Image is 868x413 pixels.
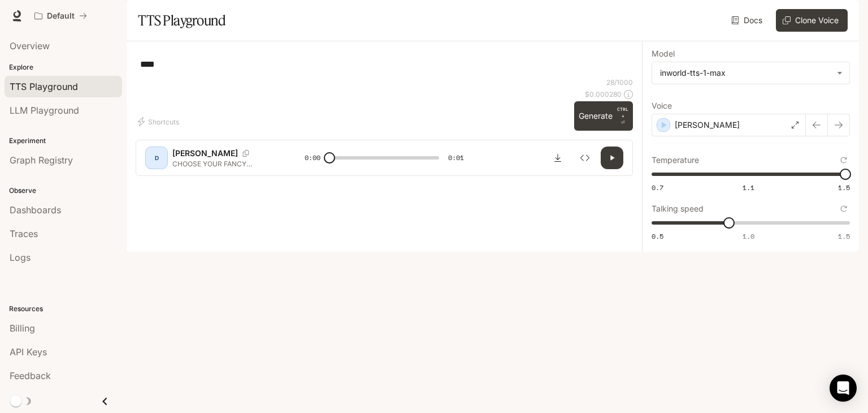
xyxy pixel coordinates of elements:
span: 0:01 [448,152,464,164]
p: Voice [652,102,672,110]
p: Default [47,11,75,21]
p: Talking speed [652,205,704,213]
button: Shortcuts [136,113,184,131]
button: GenerateCTRL +⏎ [574,101,633,131]
span: 1.5 [838,231,850,241]
button: All workspaces [29,5,92,27]
p: $ 0.000280 [585,89,622,99]
a: Docs [729,9,767,32]
div: inworld-tts-1-max [652,62,849,84]
p: Temperature [652,156,699,164]
span: 1.1 [743,183,754,192]
div: D [147,149,166,167]
button: Copy Voice ID [238,150,254,157]
h1: TTS Playground [138,9,225,32]
p: Model [652,50,675,58]
button: Reset to default [837,154,850,166]
button: Clone Voice [776,9,848,32]
button: Download audio [546,147,569,169]
p: 28 / 1000 [606,78,633,87]
span: 0.5 [652,231,663,241]
p: [PERSON_NAME] [172,148,238,159]
span: 0.7 [652,183,663,192]
p: CHOOSE YOUR FANCY RESTAURANT [172,159,277,169]
button: Reset to default [837,203,850,215]
span: 1.5 [838,183,850,192]
p: ⏎ [617,106,628,126]
span: 0:00 [305,152,320,164]
button: Inspect [574,147,596,169]
p: [PERSON_NAME] [675,119,740,131]
div: inworld-tts-1-max [660,67,831,79]
span: 1.0 [743,231,754,241]
div: Open Intercom Messenger [830,375,857,402]
p: CTRL + [617,106,628,119]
